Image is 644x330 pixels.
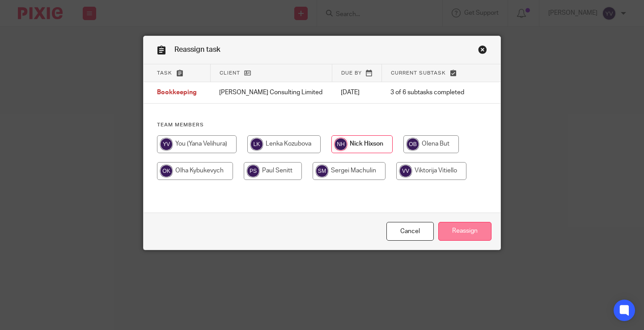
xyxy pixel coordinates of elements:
[174,46,220,53] span: Reassign task
[219,88,323,97] p: [PERSON_NAME] Consulting Limited
[478,45,487,57] a: Close this dialog window
[220,71,240,75] span: Client
[341,71,362,75] span: Due by
[381,82,474,104] td: 3 of 6 subtasks completed
[157,90,197,96] span: Bookkeeping
[157,121,487,129] h4: Team members
[157,71,172,75] span: Task
[341,88,373,97] p: [DATE]
[438,222,491,241] input: Reassign
[386,222,434,241] a: Close this dialog window
[391,71,446,75] span: Current subtask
